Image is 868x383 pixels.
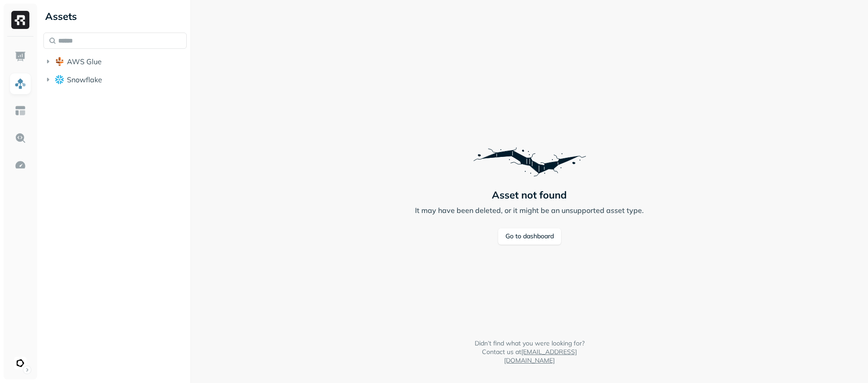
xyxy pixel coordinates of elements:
span: AWS Glue [67,57,102,66]
span: Snowflake [67,75,102,84]
a: Go to dashboard [498,228,561,245]
div: Assets [43,9,187,24]
img: Asset Explorer [14,105,26,117]
img: Error [471,139,588,184]
p: Asset not found [492,189,567,201]
img: Optimization [14,159,26,171]
a: [EMAIL_ADDRESS][DOMAIN_NAME] [504,348,577,364]
button: AWS Glue [43,54,187,69]
img: Ryft [11,11,29,29]
img: Dashboard [14,51,26,62]
img: Ludeo [14,357,27,369]
img: root [55,75,64,84]
img: Query Explorer [14,132,26,144]
p: It may have been deleted, or it might be an unsupported asset type. [415,205,644,216]
p: Didn’t find what you were looking for? Contact us at [473,339,586,365]
img: Assets [14,78,26,90]
img: root [55,57,64,66]
button: Snowflake [43,72,187,87]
